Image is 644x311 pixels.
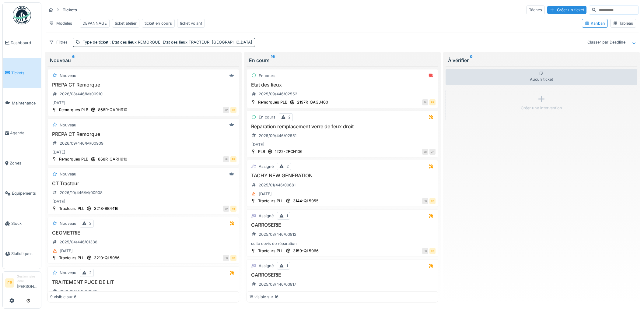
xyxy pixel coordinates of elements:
[60,288,97,294] div: 2025/04/446/01342
[249,294,278,299] div: 18 visible sur 16
[230,156,236,162] div: FB
[60,248,73,254] div: [DATE]
[259,281,296,287] div: 2025/03/446/00817
[271,57,275,64] sup: 16
[275,149,303,154] div: 1222-2FCH106
[59,206,84,211] div: Tracteurs PLL
[422,99,428,105] div: FA
[293,248,319,254] div: 3159-QL5066
[259,73,275,79] div: En cours
[258,99,287,105] div: Remorques PLB
[223,255,229,261] div: FB
[429,248,436,254] div: FB
[60,239,97,245] div: 2025/04/446/01338
[60,221,76,226] div: Nouveau
[17,274,39,284] div: Gestionnaire local
[223,107,229,113] div: JP
[13,6,31,24] img: Badge_color-CXgf-gQk.svg
[10,130,39,136] span: Agenda
[259,91,297,97] div: 2025/09/446/02552
[59,255,84,261] div: Tracteurs PLL
[11,221,39,226] span: Stock
[259,263,274,269] div: Assigné
[50,279,236,285] h3: TRAITEMENT PUCE DE LIT
[60,73,76,79] div: Nouveau
[286,164,289,169] div: 2
[259,164,274,169] div: Assigné
[429,198,436,204] div: FB
[52,149,65,155] div: [DATE]
[5,274,39,293] a: FB Gestionnaire local[PERSON_NAME]
[448,57,635,64] div: À vérifier
[422,198,428,204] div: FB
[5,278,14,288] li: FB
[422,149,428,155] div: SB
[60,140,103,146] div: 2026/09/446/M/00909
[94,206,118,211] div: 3218-BB4416
[60,190,103,196] div: 2026/10/446/M/00908
[50,57,237,64] div: Nouveau
[259,213,274,219] div: Assigné
[145,20,172,26] div: ticket en cours
[46,19,75,28] div: Modèles
[3,118,41,148] a: Agenda
[11,251,39,256] span: Statistiques
[293,198,319,204] div: 3144-QL5055
[230,107,236,113] div: FB
[50,131,236,137] h3: PREPA CT Remorque
[249,241,436,246] div: suite devis de réparation
[249,124,436,129] h3: Réparation remplacement verre de feux droit
[547,6,586,14] div: Créer un ticket
[446,69,637,85] div: Aucun ticket
[50,82,236,88] h3: PREPA CT Remorque
[11,70,39,76] span: Tickets
[249,272,436,278] h3: CARROSERIE
[52,199,65,204] div: [DATE]
[17,274,39,292] li: [PERSON_NAME]
[52,100,65,106] div: [DATE]
[59,156,88,162] div: Remorques PLB
[429,99,436,105] div: FB
[72,57,75,64] sup: 6
[60,171,76,177] div: Nouveau
[526,5,545,14] div: Tâches
[12,190,39,196] span: Équipements
[230,206,236,212] div: FB
[98,156,127,162] div: 868R-QARH910
[422,248,428,254] div: FB
[60,91,103,97] div: 2026/08/446/M/00910
[3,208,41,239] a: Stock
[288,114,291,120] div: 2
[258,198,283,204] div: Tracteurs PLL
[249,82,436,88] h3: Etat des lieux
[115,20,137,26] div: ticket atelier
[3,239,41,269] a: Statistiques
[259,182,296,188] div: 2025/01/446/00681
[3,178,41,208] a: Équipements
[89,270,92,276] div: 2
[50,181,236,186] h3: CT Tracteur
[180,20,202,26] div: ticket volant
[259,114,275,120] div: En cours
[429,149,436,155] div: JH
[251,142,264,147] div: [DATE]
[3,148,41,178] a: Zones
[46,38,70,47] div: Filtres
[259,191,272,197] div: [DATE]
[59,107,88,113] div: Remorques PLB
[108,40,252,44] span: : Etat des lieux REMORQUE, Etat des lieux TRACTEUR, [GEOGRAPHIC_DATA]
[223,206,229,212] div: JP
[258,149,265,154] div: PLB
[60,7,79,13] strong: Tickets
[259,231,296,237] div: 2025/03/446/00812
[470,57,473,64] sup: 0
[585,20,605,26] div: Kanban
[50,230,236,236] h3: GEOMETRIE
[83,39,252,45] div: Type de ticket
[89,221,92,226] div: 2
[94,255,120,261] div: 3210-QL5086
[249,222,436,228] h3: CARROSERIE
[297,99,328,105] div: 2197R-QAGJ400
[286,213,288,219] div: 1
[258,248,283,254] div: Tracteurs PLL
